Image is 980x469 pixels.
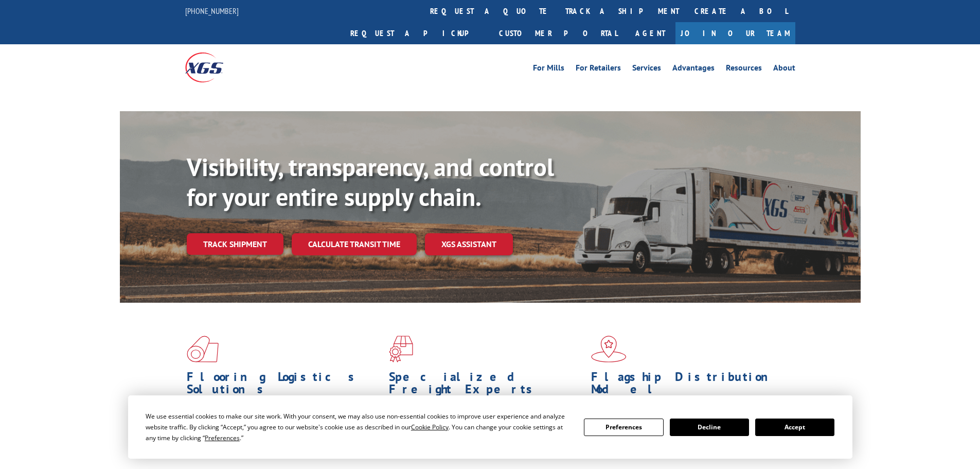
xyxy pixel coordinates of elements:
[187,151,554,213] b: Visibility, transparency, and control for your entire supply chain.
[533,64,564,75] a: For Mills
[146,411,572,443] div: We use essential cookies to make our site work. With your consent, we may also use non-essential ...
[672,64,715,75] a: Advantages
[411,423,449,431] span: Cookie Policy
[389,371,583,401] h1: Specialized Freight Experts
[128,395,852,459] div: Cookie Consent Prompt
[576,64,621,75] a: For Retailers
[591,336,627,362] img: xgs-icon-flagship-distribution-model-red
[670,419,749,436] button: Decline
[625,22,675,44] a: Agent
[675,22,795,44] a: Join Our Team
[584,419,663,436] button: Preferences
[187,371,381,401] h1: Flooring Logistics Solutions
[187,233,283,255] a: Track shipment
[187,336,219,362] img: xgs-icon-total-supply-chain-intelligence-red
[632,64,661,75] a: Services
[389,336,413,362] img: xgs-icon-focused-on-flooring-red
[425,233,513,255] a: XGS ASSISTANT
[591,371,786,401] h1: Flagship Distribution Model
[292,233,417,255] a: Calculate transit time
[343,22,491,44] a: Request a pickup
[491,22,625,44] a: Customer Portal
[726,64,762,75] a: Resources
[185,6,239,16] a: [PHONE_NUMBER]
[755,419,834,436] button: Accept
[205,433,240,442] span: Preferences
[773,64,795,75] a: About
